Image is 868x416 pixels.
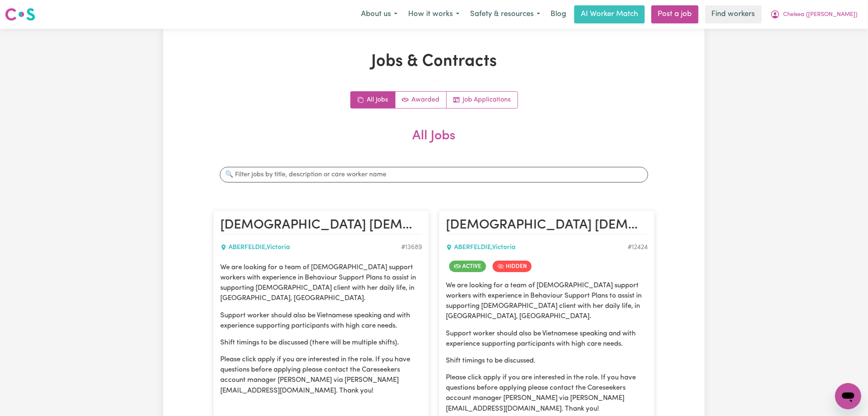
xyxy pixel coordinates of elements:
img: Careseekers logo [5,7,35,22]
p: We are looking for a team of [DEMOGRAPHIC_DATA] support workers with experience in Behaviour Supp... [446,280,648,322]
p: Support worker should also be Vietnamese speaking and with experience supporting participants wit... [446,328,648,349]
p: Please click apply if you are interested in the role. If you have questions before applying pleas... [220,354,422,396]
h2: All Jobs [213,128,655,157]
p: Support worker should also be Vietnamese speaking and with experience supporting participants wit... [220,310,422,331]
p: Shift timings to be discussed (there will be multiple shifts). [220,337,422,348]
a: AI Worker Match [574,5,645,23]
p: Please click apply if you are interested in the role. If you have questions before applying pleas... [446,372,648,414]
a: All jobs [351,92,395,108]
h2: Vietnamese Female Support Worker Needed In ABERFELDIE, Victoria [446,217,648,234]
div: Job ID #12424 [628,243,648,252]
div: ABERFELDIE , Victoria [220,243,401,252]
h1: Jobs & Contracts [213,52,655,72]
a: Job applications [447,92,518,108]
button: My Account [765,6,863,23]
div: Job ID #13689 [401,243,422,252]
input: 🔍 Filter jobs by title, description or care worker name [220,167,648,183]
span: Chelsea ([PERSON_NAME]) [783,10,858,19]
a: Careseekers logo [5,5,35,24]
p: We are looking for a team of [DEMOGRAPHIC_DATA] support workers with experience in Behaviour Supp... [220,262,422,304]
button: Safety & resources [465,6,546,23]
a: Find workers [705,5,762,23]
span: Job is hidden [493,261,532,272]
button: How it works [403,6,465,23]
iframe: Button to launch messaging window [835,383,861,409]
span: Job is active [449,261,486,272]
a: Post a job [651,5,699,23]
div: ABERFELDIE , Victoria [446,243,628,252]
button: About us [356,6,403,23]
a: Active jobs [395,92,447,108]
h2: Vietnamese Female Support Worker Needed In ABERFELDIE, Victoria [220,217,422,234]
p: Shift timings to be discussed. [446,356,648,366]
a: Blog [546,5,571,23]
